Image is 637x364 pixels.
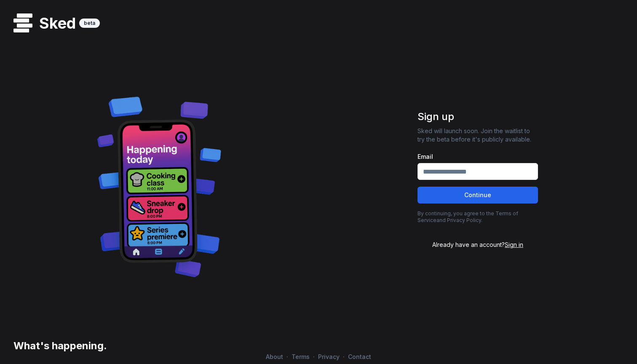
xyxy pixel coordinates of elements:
[447,217,481,223] a: Privacy Policy
[505,241,523,248] span: Sign in
[13,13,32,32] img: logo
[262,353,286,360] a: About
[418,127,538,144] p: Sked will launch soon. Join the waitlist to try the beta before it's publicly available.
[79,19,100,28] div: beta
[10,339,107,353] h3: What's happening.
[418,210,538,224] p: By continuing, you agree to the and .
[315,353,343,360] a: Privacy
[418,187,538,203] button: Continue
[418,241,538,249] div: Already have an account?
[418,154,538,160] label: Email
[418,210,518,223] a: Terms of Service
[418,110,538,123] h1: Sign up
[345,353,375,360] a: Contact
[288,353,313,360] a: Terms
[32,15,79,32] h1: Sked
[93,86,226,286] img: Decorative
